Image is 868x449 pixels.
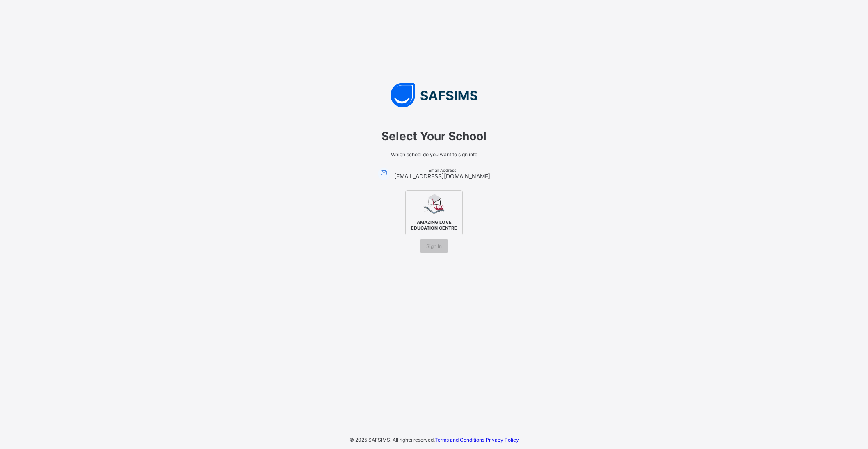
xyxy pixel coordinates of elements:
img: AMAZING LOVE EDUCATION CENTRE [423,193,445,215]
span: AMAZING LOVE EDUCATION CENTRE [409,217,459,233]
a: Terms and Conditions [435,437,484,443]
span: Select Your School [319,129,549,143]
span: Sign In [426,243,442,249]
span: Which school do you want to sign into [319,151,549,157]
span: [EMAIL_ADDRESS][DOMAIN_NAME] [394,173,490,180]
a: Privacy Policy [486,437,519,443]
span: Email Address [394,168,490,173]
span: · [435,437,519,443]
img: SAFSIMS Logo [311,83,557,107]
span: © 2025 SAFSIMS. All rights reserved. [349,437,435,443]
